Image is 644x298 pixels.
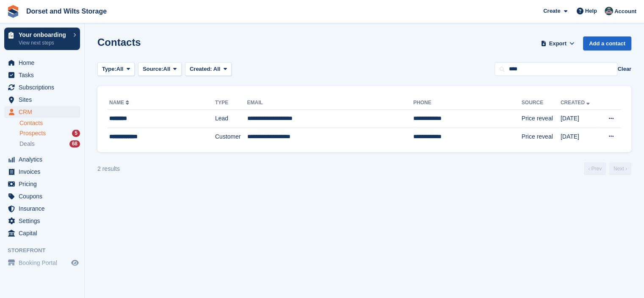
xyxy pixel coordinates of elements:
a: Contacts [19,119,80,127]
a: menu [4,94,80,106]
button: Export [539,36,576,50]
h1: Contacts [97,36,141,48]
a: Preview store [70,258,80,268]
span: Export [549,39,567,48]
span: Type: [102,65,116,73]
span: Subscriptions [19,81,69,93]
span: All [213,66,221,72]
a: Name [109,100,131,106]
span: CRM [19,106,69,118]
td: Price reveal [522,110,561,128]
span: Tasks [19,69,69,81]
td: Price reveal [522,128,561,145]
div: 5 [72,130,80,137]
span: Source: [143,65,163,73]
th: Phone [413,96,522,110]
a: Your onboarding View next steps [4,28,80,50]
button: Type: All [97,62,135,76]
a: Next [609,162,631,175]
span: Storefront [8,246,84,255]
span: Home [19,57,69,69]
a: menu [4,106,80,118]
button: Created: All [185,62,232,76]
a: Prospects 5 [19,129,80,138]
a: Deals 68 [19,139,80,148]
span: Help [585,7,597,15]
td: Customer [215,128,247,145]
th: Type [215,96,247,110]
span: Insurance [19,203,69,214]
a: menu [4,178,80,190]
span: Booking Portal [19,257,69,269]
div: 68 [69,140,80,148]
th: Source [522,96,561,110]
div: 2 results [97,164,120,173]
td: [DATE] [561,128,599,145]
span: Pricing [19,178,69,190]
a: menu [4,166,80,178]
nav: Page [582,162,633,175]
span: Settings [19,215,69,227]
span: Prospects [19,129,46,137]
span: Coupons [19,190,69,202]
td: Lead [215,110,247,128]
a: menu [4,69,80,81]
td: [DATE] [561,110,599,128]
a: Created [561,100,591,106]
span: Deals [19,140,35,148]
a: menu [4,257,80,269]
a: menu [4,190,80,202]
a: Add a contact [583,36,631,50]
th: Email [247,96,413,110]
button: Clear [617,65,631,73]
a: menu [4,57,80,69]
span: Create [543,7,560,15]
span: Account [614,7,636,16]
img: Steph Chick [605,7,613,15]
a: menu [4,203,80,214]
span: Sites [19,94,69,106]
span: Capital [19,227,69,239]
img: stora-icon-8386f47178a22dfd0bd8f6a31ec36ba5ce8667c1dd55bd0f319d3a0aa187defe.svg [7,5,19,18]
p: Your onboarding [19,32,69,38]
p: View next steps [19,39,69,47]
span: Created: [190,66,212,72]
a: menu [4,215,80,227]
a: menu [4,227,80,239]
a: menu [4,153,80,165]
span: Invoices [19,166,69,178]
span: All [116,65,124,73]
span: All [163,65,171,73]
a: menu [4,81,80,93]
button: Source: All [138,62,182,76]
a: Previous [584,162,606,175]
a: Dorset and Wilts Storage [23,4,110,18]
span: Analytics [19,153,69,165]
